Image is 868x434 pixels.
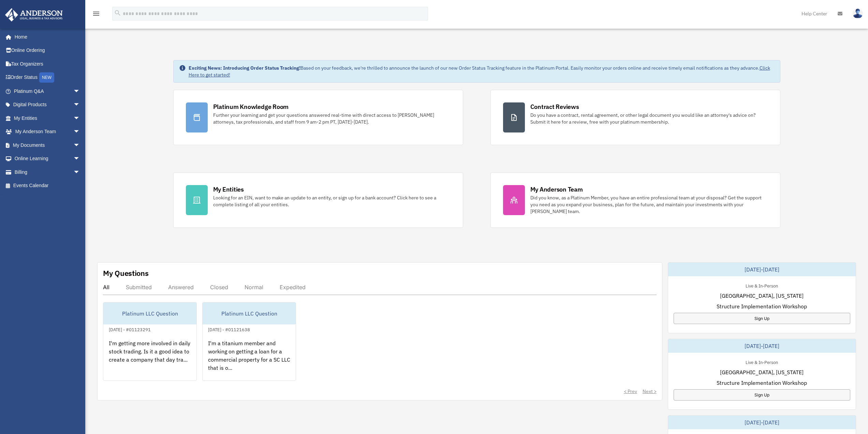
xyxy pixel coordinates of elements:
[202,302,296,381] a: Platinum LLC Question[DATE] - #01121638I'm a titanium member and working on getting a loan for a ...
[189,65,300,71] strong: Exciting News: Introducing Order Status Tracking!
[490,90,780,145] a: Contract Reviews Do you have a contract, rental agreement, or other legal document you would like...
[168,284,194,291] div: Answered
[5,98,90,112] a: Digital Productsarrow_drop_down
[173,172,463,228] a: My Entities Looking for an EIN, want to make an update to an entity, or sign up for a bank accoun...
[92,10,100,18] i: menu
[740,282,783,289] div: Live & In-Person
[203,325,255,333] div: [DATE] - #01121638
[530,185,583,194] div: My Anderson Team
[668,339,856,353] div: [DATE]-[DATE]
[73,84,87,98] span: arrow_drop_down
[5,165,90,179] a: Billingarrow_drop_down
[5,30,87,44] a: Home
[203,303,296,324] div: Platinum LLC Question
[73,165,87,179] span: arrow_drop_down
[245,284,263,291] div: Normal
[5,125,90,139] a: My Anderson Teamarrow_drop_down
[5,71,90,85] a: Order StatusNEW
[126,284,152,291] div: Submitted
[530,194,768,215] div: Did you know, as a Platinum Member, you have an entire professional team at your disposal? Get th...
[103,268,149,278] div: My Questions
[5,111,90,125] a: My Entitiesarrow_drop_down
[73,152,87,166] span: arrow_drop_down
[73,125,87,139] span: arrow_drop_down
[213,185,244,194] div: My Entities
[103,284,109,291] div: All
[674,313,850,324] a: Sign Up
[668,416,856,429] div: [DATE]-[DATE]
[213,112,451,125] div: Further your learning and get your questions answered real-time with direct access to [PERSON_NAM...
[674,389,850,401] a: Sign Up
[280,284,306,291] div: Expedited
[73,138,87,152] span: arrow_drop_down
[73,111,87,125] span: arrow_drop_down
[189,65,770,78] a: Click Here to get started!
[717,302,807,310] span: Structure Implementation Workshop
[103,302,197,381] a: Platinum LLC Question[DATE] - #01123291I'm getting more involved in daily stock trading. Is it a ...
[5,179,90,193] a: Events Calendar
[103,325,156,333] div: [DATE] - #01123291
[5,84,90,98] a: Platinum Q&Aarrow_drop_down
[213,102,289,111] div: Platinum Knowledge Room
[740,358,783,365] div: Live & In-Person
[92,12,100,18] a: menu
[39,72,54,83] div: NEW
[720,292,804,300] span: [GEOGRAPHIC_DATA], [US_STATE]
[5,44,90,57] a: Online Ordering
[103,334,196,387] div: I'm getting more involved in daily stock trading. Is it a good idea to create a company that day ...
[203,334,296,387] div: I'm a titanium member and working on getting a loan for a commercial property for a SC LLC that i...
[213,194,451,208] div: Looking for an EIN, want to make an update to an entity, or sign up for a bank account? Click her...
[530,102,579,111] div: Contract Reviews
[717,379,807,387] span: Structure Implementation Workshop
[103,303,196,324] div: Platinum LLC Question
[853,9,863,18] img: User Pic
[73,98,87,112] span: arrow_drop_down
[490,172,780,228] a: My Anderson Team Did you know, as a Platinum Member, you have an entire professional team at your...
[3,8,65,22] img: Anderson Advisors Platinum Portal
[5,152,90,166] a: Online Learningarrow_drop_down
[114,9,121,17] i: search
[210,284,228,291] div: Closed
[530,112,768,125] div: Do you have a contract, rental agreement, or other legal document you would like an attorney's ad...
[173,90,463,145] a: Platinum Knowledge Room Further your learning and get your questions answered real-time with dire...
[668,263,856,276] div: [DATE]-[DATE]
[5,57,90,71] a: Tax Organizers
[189,65,775,78] div: Based on your feedback, we're thrilled to announce the launch of our new Order Status Tracking fe...
[720,368,804,376] span: [GEOGRAPHIC_DATA], [US_STATE]
[5,138,90,152] a: My Documentsarrow_drop_down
